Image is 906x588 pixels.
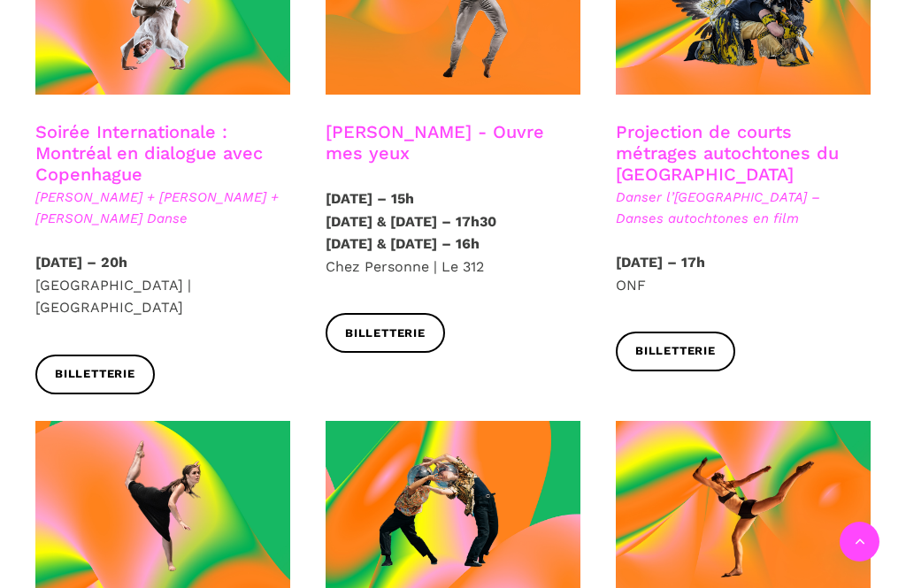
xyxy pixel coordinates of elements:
p: ONF [616,251,871,296]
strong: [DATE] – 17h [616,254,705,271]
strong: [DATE] – 20h [35,254,127,271]
span: Billetterie [55,365,135,384]
p: Chez Personne | Le 312 [326,187,580,278]
h3: Projection de courts métrages autochtones du [GEOGRAPHIC_DATA] [616,121,871,185]
span: Danser l’[GEOGRAPHIC_DATA] – Danses autochtones en film [616,187,871,229]
h3: [PERSON_NAME] - Ouvre mes yeux [326,121,580,165]
span: Billetterie [345,325,426,343]
a: Billetterie [616,332,735,371]
strong: [DATE] & [DATE] – 17h30 [DATE] & [DATE] – 16h [326,213,496,253]
a: Billetterie [35,355,155,394]
strong: [DATE] – 15h [326,190,414,207]
span: [PERSON_NAME] + [PERSON_NAME] + [PERSON_NAME] Danse [35,187,290,229]
span: Billetterie [635,342,716,361]
a: Soirée Internationale : Montréal en dialogue avec Copenhague [35,121,263,185]
p: [GEOGRAPHIC_DATA] | [GEOGRAPHIC_DATA] [35,251,290,319]
a: Billetterie [326,313,445,353]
